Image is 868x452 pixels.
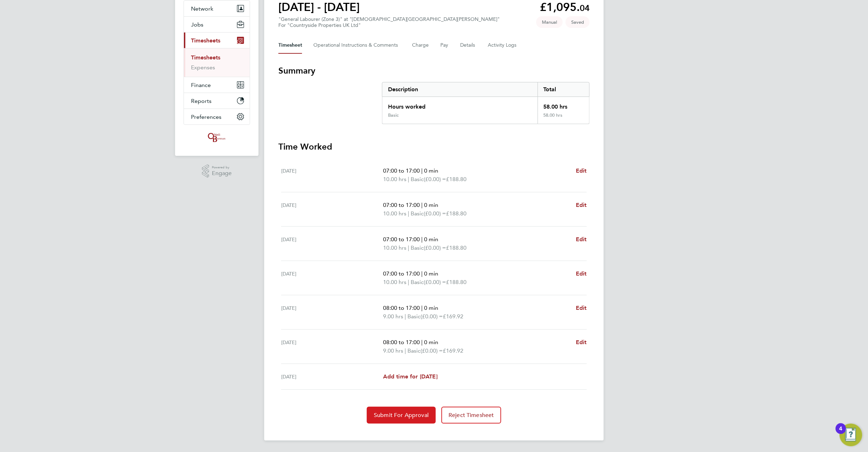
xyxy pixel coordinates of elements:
span: 0 min [424,270,438,277]
span: 07:00 to 17:00 [383,167,420,174]
div: 58.00 hrs [538,97,589,112]
span: | [405,347,406,354]
span: | [421,202,423,208]
button: Operational Instructions & Comments [313,37,401,54]
span: 10.00 hrs [383,176,406,182]
span: Preferences [191,114,221,120]
a: Expenses [191,64,215,71]
button: Details [460,37,476,54]
button: Timesheet [278,37,302,54]
button: Preferences [184,109,250,124]
span: (£0.00) = [424,210,446,217]
button: Charge [412,37,429,54]
span: Finance [191,82,211,88]
span: Basic [407,347,421,355]
span: This timesheet is Saved. [566,16,590,28]
span: 07:00 to 17:00 [383,236,420,243]
div: Description [382,82,538,97]
button: Reports [184,93,250,109]
div: 4 [839,429,843,438]
div: [DATE] [281,304,383,321]
img: oneillandbrennan-logo-retina.png [207,132,227,143]
span: Add time for [DATE] [383,373,438,380]
div: [DATE] [281,235,383,252]
span: 0 min [424,305,438,311]
span: | [421,167,423,174]
div: [DATE] [281,372,383,381]
span: (£0.00) = [424,244,446,251]
span: | [408,279,409,285]
a: Edit [576,167,587,175]
span: £188.80 [446,279,467,285]
span: £169.92 [443,313,463,320]
span: Basic [411,244,424,252]
span: Edit [576,339,587,346]
span: 08:00 to 17:00 [383,339,420,346]
button: Timesheets [184,33,250,48]
button: Activity Logs [488,37,517,54]
span: Edit [576,202,587,208]
span: | [421,270,423,277]
span: 10.00 hrs [383,244,406,251]
span: 0 min [424,167,438,174]
span: Reject Timesheet [449,412,494,419]
span: Edit [576,167,587,174]
button: Jobs [184,17,250,32]
span: Basic [411,278,424,286]
span: £188.80 [446,210,467,217]
span: 9.00 hrs [383,313,403,320]
div: Hours worked [382,97,538,112]
span: £169.92 [443,347,463,354]
span: Basic [411,175,424,184]
span: Edit [576,305,587,311]
a: Edit [576,338,587,347]
div: Total [538,82,589,97]
span: | [408,176,409,182]
div: [DATE] [281,270,383,286]
span: Powered by [212,164,232,170]
button: Finance [184,77,250,93]
span: Engage [212,170,232,176]
span: Network [191,5,213,12]
span: 10.00 hrs [383,210,406,217]
span: Basic [411,209,424,218]
span: Edit [576,270,587,277]
span: Reports [191,98,212,104]
span: | [408,244,409,251]
span: (£0.00) = [424,279,446,285]
span: 0 min [424,236,438,243]
section: Timesheet [278,65,590,424]
span: 08:00 to 17:00 [383,305,420,311]
span: This timesheet was manually created. [536,16,563,28]
h3: Time Worked [278,141,590,152]
a: Go to home page [184,132,250,143]
a: Edit [576,270,587,278]
span: | [408,210,409,217]
span: (£0.00) = [421,313,443,320]
div: Timesheets [184,48,250,77]
span: 07:00 to 17:00 [383,202,420,208]
a: Powered byEngage [202,164,232,178]
span: (£0.00) = [424,176,446,182]
span: 0 min [424,202,438,208]
app-decimal: £1,095. [540,0,590,14]
span: (£0.00) = [421,347,443,354]
button: Pay [440,37,449,54]
div: Summary [382,82,590,124]
button: Open Resource Center, 4 new notifications [840,424,862,446]
span: 10.00 hrs [383,279,406,285]
span: | [405,313,406,320]
div: [DATE] [281,338,383,355]
div: "General Labourer (Zone 3)" at "[DEMOGRAPHIC_DATA][GEOGRAPHIC_DATA][PERSON_NAME]" [278,16,500,28]
div: Basic [388,112,399,118]
a: Edit [576,304,587,312]
span: Timesheets [191,37,220,44]
span: 04 [580,3,590,13]
div: For "Countryside Properties UK Ltd" [278,22,500,28]
span: | [421,236,423,243]
a: Timesheets [191,54,220,61]
h3: Summary [278,65,590,76]
span: £188.80 [446,176,467,182]
span: | [421,339,423,346]
div: 58.00 hrs [538,112,589,124]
